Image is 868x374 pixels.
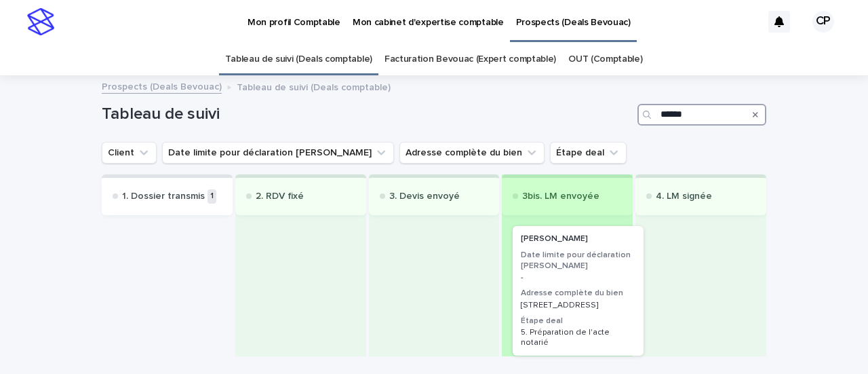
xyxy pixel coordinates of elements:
a: Prospects (Deals Bevouac) [102,78,222,94]
a: OUT (Comptable) [568,43,642,75]
img: stacker-logo-s-only.png [27,8,54,35]
button: Étape deal [550,142,627,164]
button: Date limite pour déclaration loueur meublé [162,142,394,164]
a: Facturation Bevouac (Expert comptable) [384,43,556,75]
button: Client [102,142,157,164]
button: Adresse complète du bien [399,142,545,164]
p: Tableau de suivi (Deals comptable) [237,79,391,94]
p: 1. Dossier transmis [122,191,205,202]
p: 1 [208,189,216,204]
a: Tableau de suivi (Deals comptable) [225,43,372,75]
input: Search [637,104,766,126]
h1: Tableau de suivi [102,105,632,124]
div: CP [812,11,834,33]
